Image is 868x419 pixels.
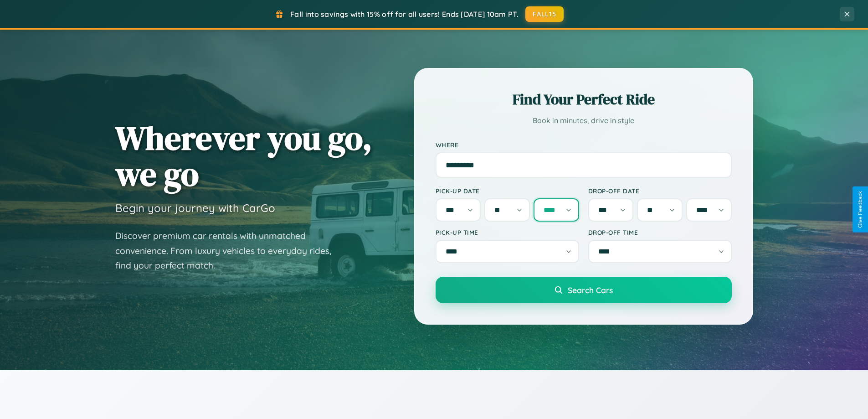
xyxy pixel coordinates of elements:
label: Drop-off Time [588,228,732,236]
button: FALL15 [525,6,564,22]
h3: Begin your journey with CarGo [115,201,275,215]
label: Drop-off Date [588,187,732,195]
h2: Find Your Perfect Ride [436,89,732,109]
p: Discover premium car rentals with unmatched convenience. From luxury vehicles to everyday rides, ... [115,228,343,273]
span: Fall into savings with 15% off for all users! Ends [DATE] 10am PT. [290,10,519,19]
span: Search Cars [568,285,613,295]
p: Book in minutes, drive in style [436,114,732,127]
label: Pick-up Date [436,187,579,195]
h1: Wherever you go, we go [115,120,372,192]
div: Give Feedback [857,191,863,228]
label: Pick-up Time [436,228,579,236]
label: Where [436,141,732,149]
button: Search Cars [436,277,732,303]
